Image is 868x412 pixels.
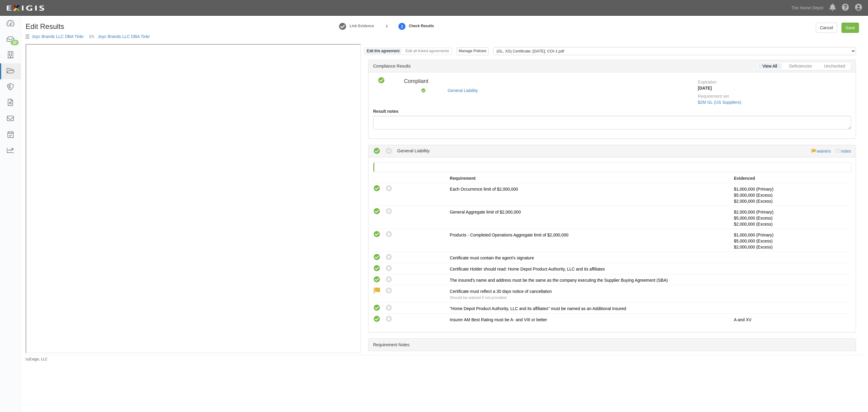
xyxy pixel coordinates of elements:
[841,23,859,33] a: Save
[734,176,755,181] strong: Evidenced
[816,149,831,154] a: waivers
[698,91,729,99] label: Requirement set
[378,77,385,84] i: Compliant
[26,357,48,362] small: by
[734,232,810,250] p: $1,000,000 (Primary)
[365,49,401,54] a: Edit this agreement
[373,265,381,272] i: Compliant
[373,287,381,295] i: Waived: waived per client
[11,40,19,45] div: 16
[841,149,851,154] a: notes
[350,24,374,29] strong: Link Evidence
[421,89,426,93] i: Compliant
[373,254,381,261] i: Compliant
[385,208,393,215] i: This compliance result is calculated automatically and cannot be changed
[397,147,430,154] div: General Liability
[785,63,816,69] a: Deficiencies
[734,222,772,227] span: Policy #XS F397829 Insurer: Great American Insurance Co of New York
[450,267,605,271] span: Certificate Holder should read: Home Depot Product Authority, LLC and its affiliates
[373,208,381,215] i: This compliance result is calculated automatically and cannot be changed
[385,315,393,323] i: This compliance result is calculated automatically and cannot be changed
[385,304,393,312] i: Non-Compliant
[450,233,568,237] span: Products - Completed Operations Aggregate limit of $2,000,000
[338,20,347,33] a: Link Evidence
[450,176,476,181] strong: Requirement
[450,210,521,214] span: General Aggregate limit of $2,000,000
[448,88,478,93] a: General Liability
[450,306,626,311] span: "Home Depot Product Authority, LLC and its affiliates" must be named as an Additional Insured
[385,276,393,284] i: Non-Compliant
[450,278,668,283] span: The insured's name and address must be the same as the company executing the Supplier Buying Agre...
[373,276,381,284] i: Compliant
[450,289,552,294] span: Certificate must reflect a 30 days notice of cancellation
[26,23,150,30] h1: Edit Results
[5,3,46,14] img: logo-5460c22ac91f19d4615b14bd174203de0afe785f0fc80cf4dbbc73dc1793850b.png
[404,78,684,84] h4: Compliant
[698,85,851,91] div: [DATE]
[373,147,381,155] i: Compliant
[734,199,772,204] span: Policy #XS F397829 Insurer: Great American Insurance Co of New York
[32,34,84,39] a: Joyc Brands LLC DBA Tinkr
[373,185,381,192] i: This compliance result is calculated automatically and cannot be changed
[816,23,837,33] a: Cancel
[385,231,393,238] i: This compliance result is calculated automatically and cannot be changed
[734,186,810,204] p: $1,000,000 (Primary)
[369,339,856,351] div: Requirement Notes
[734,209,810,227] p: $2,000,000 (Primary)
[373,231,381,238] i: This compliance result is calculated automatically and cannot be changed
[385,147,393,155] i: Non-Compliant
[385,254,393,261] i: Non-Compliant
[373,304,381,312] i: Compliant
[369,60,856,72] div: Compliance Results
[385,265,393,272] i: Non-Compliant
[734,216,772,220] span: Policy #071732854-00 Insurer: Lexington Insurance Company
[450,317,547,322] span: Insurer AM Best Rating must be A- and VIII or better
[819,63,850,69] a: Unchecked
[385,185,393,192] i: This compliance result is calculated automatically and cannot be changed
[698,100,741,105] a: $2M GL (US Suppliers)
[450,295,506,300] span: Should be waived if not provided
[450,187,518,192] span: Each Occurrence limit of $2,000,000
[734,317,810,323] p: A and XV
[788,2,826,14] a: The Home Depot
[385,287,393,295] i: Non-Compliant
[698,77,716,85] label: Expiration
[734,239,772,243] span: Policy #071732854-00 Insurer: Lexington Insurance Company
[404,49,451,54] a: Edit all linked agreements
[758,63,782,69] a: View All
[734,193,772,198] span: Policy #071732854-00 Insurer: Lexington Insurance Company
[409,24,434,29] strong: Check Results
[373,108,398,114] label: Result notes
[398,20,407,33] a: Check Results
[450,255,534,260] span: Certificate must contain the agent's signature
[98,34,150,39] a: Joyc Brands LLC DBA Tinkr
[734,245,772,249] span: Policy #XS F397829 Insurer: Great American Insurance Co of New York
[373,315,381,323] i: This compliance result is calculated automatically and cannot be changed
[842,4,849,11] i: Help Center - Complianz
[30,357,48,361] a: Exigis, LLC
[457,47,489,55] a: Manage Policies
[398,23,407,30] strong: 2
